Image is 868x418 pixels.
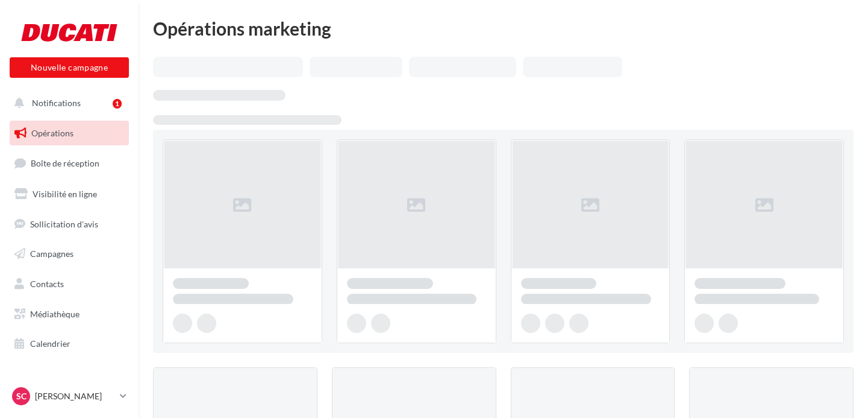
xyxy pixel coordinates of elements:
a: Visibilité en ligne [7,182,131,207]
span: Médiathèque [30,309,80,319]
a: Calendrier [7,331,131,356]
span: SC [16,390,27,402]
button: Nouvelle campagne [10,57,129,78]
span: Contacts [30,279,64,289]
a: Campagnes [7,241,131,267]
a: Contacts [7,271,131,297]
a: Boîte de réception [7,150,131,176]
a: SC [PERSON_NAME] [10,385,129,408]
span: Sollicitation d'avis [30,218,98,229]
span: Calendrier [30,338,70,349]
a: Sollicitation d'avis [7,212,131,237]
span: Campagnes [30,249,73,259]
div: 1 [113,99,122,109]
p: [PERSON_NAME] [35,390,115,402]
a: Médiathèque [7,302,131,327]
button: Notifications 1 [7,90,126,116]
span: Visibilité en ligne [33,189,97,199]
div: Opérations marketing [153,19,854,37]
span: Boîte de réception [31,158,99,168]
span: Opérations [31,128,73,138]
span: Notifications [32,98,81,108]
a: Opérations [7,121,131,146]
